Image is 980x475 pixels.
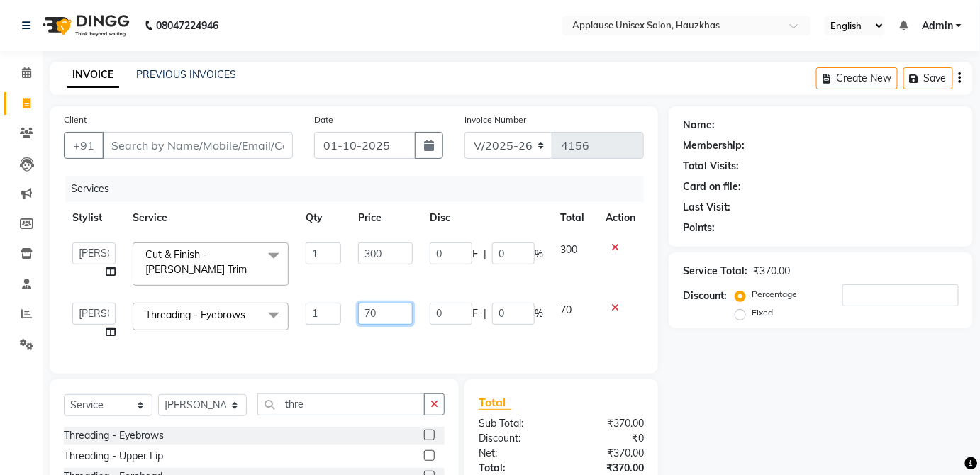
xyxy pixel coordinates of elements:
[297,202,350,234] th: Qty
[102,132,293,159] input: Search by Name/Mobile/Email/Code
[683,138,745,153] div: Membership:
[484,247,486,262] span: |
[683,179,741,194] div: Card on file:
[36,6,133,45] img: logo
[64,132,104,159] button: +91
[922,18,953,33] span: Admin
[136,68,236,81] a: PREVIOUS INVOICES
[753,264,790,279] div: ₹370.00
[245,308,252,321] a: x
[64,202,124,234] th: Stylist
[535,247,543,262] span: %
[314,113,333,126] label: Date
[535,306,543,321] span: %
[468,446,562,461] div: Net:
[560,243,577,256] span: 300
[64,113,87,126] label: Client
[683,220,715,235] div: Points:
[64,449,163,464] div: Threading - Upper Lip
[145,308,245,321] span: Threading - Eyebrows
[552,202,597,234] th: Total
[561,431,655,446] div: ₹0
[683,200,730,215] div: Last Visit:
[421,202,552,234] th: Disc
[683,118,715,133] div: Name:
[683,289,727,303] div: Discount:
[683,159,739,174] div: Total Visits:
[124,202,297,234] th: Service
[484,306,486,321] span: |
[752,288,797,301] label: Percentage
[145,248,247,276] span: Cut & Finish - [PERSON_NAME] Trim
[816,67,898,89] button: Create New
[752,306,773,319] label: Fixed
[156,6,218,45] b: 08047224946
[472,306,478,321] span: F
[468,416,562,431] div: Sub Total:
[683,264,747,279] div: Service Total:
[472,247,478,262] span: F
[903,67,953,89] button: Save
[468,431,562,446] div: Discount:
[247,263,253,276] a: x
[67,62,119,88] a: INVOICE
[479,395,511,410] span: Total
[597,202,644,234] th: Action
[561,446,655,461] div: ₹370.00
[464,113,526,126] label: Invoice Number
[350,202,421,234] th: Price
[65,176,655,202] div: Services
[560,303,572,316] span: 70
[561,416,655,431] div: ₹370.00
[257,393,425,415] input: Search or Scan
[64,428,164,443] div: Threading - Eyebrows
